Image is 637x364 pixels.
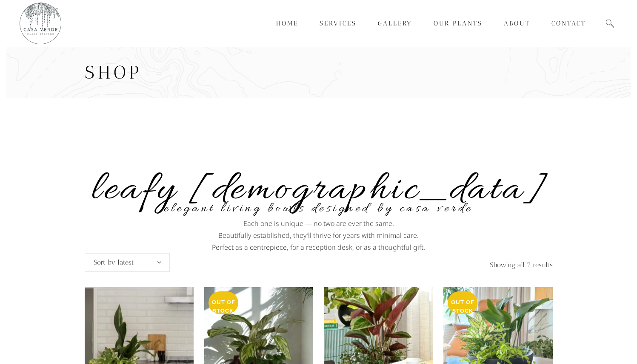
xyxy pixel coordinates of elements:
[85,254,169,271] span: Sort by latest
[85,253,170,272] span: Sort by latest
[378,20,412,27] span: Gallery
[551,20,586,27] span: Contact
[85,182,553,200] h4: Leafy [DEMOGRAPHIC_DATA]
[320,20,357,27] span: Services
[85,200,553,217] h4: Elegant living bowls designed by Casa Verde
[434,20,483,27] span: Our Plants
[85,217,553,253] p: Each one is unique — no two are ever the same. Beautifully established, they’ll thrive for years ...
[212,299,235,314] span: Out of stock
[85,62,142,83] span: Shop
[504,20,530,27] span: About
[276,20,298,27] span: Home
[319,253,553,279] p: Showing all 7 results
[451,299,474,314] span: Out of stock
